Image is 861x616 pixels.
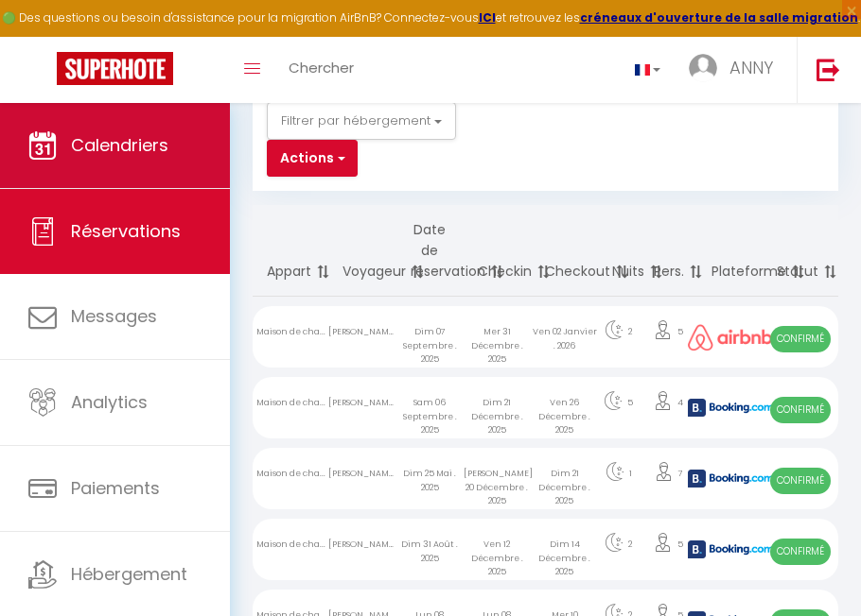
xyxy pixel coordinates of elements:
th: Sort by checkout [531,205,598,297]
img: logout [817,58,840,81]
th: Sort by status [763,205,838,297]
th: Sort by channel [697,205,762,297]
span: Paiements [71,476,160,500]
button: Filtrer par hébergement [267,102,456,140]
img: ... [689,54,717,82]
span: Chercher [289,58,354,77]
a: ICI [479,9,496,26]
button: Ouvrir le widget de chat LiveChat [15,8,72,64]
button: Actions [267,140,358,178]
a: créneaux d'ouverture de la salle migration [580,9,858,26]
img: Super Booking [57,52,173,85]
span: Hébergement [71,562,187,586]
a: Chercher [274,37,368,103]
th: Sort by guest [328,205,395,297]
span: Messages [71,304,157,328]
th: Sort by booking date [396,205,464,297]
span: Calendriers [71,133,168,157]
th: Sort by nights [598,205,639,297]
a: ... ANNY [675,37,797,103]
span: Analytics [71,390,148,414]
span: ANNY [729,56,773,79]
th: Sort by checkin [464,205,531,297]
th: Sort by rentals [253,205,328,297]
span: Réservations [71,219,181,243]
th: Sort by people [640,205,698,297]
